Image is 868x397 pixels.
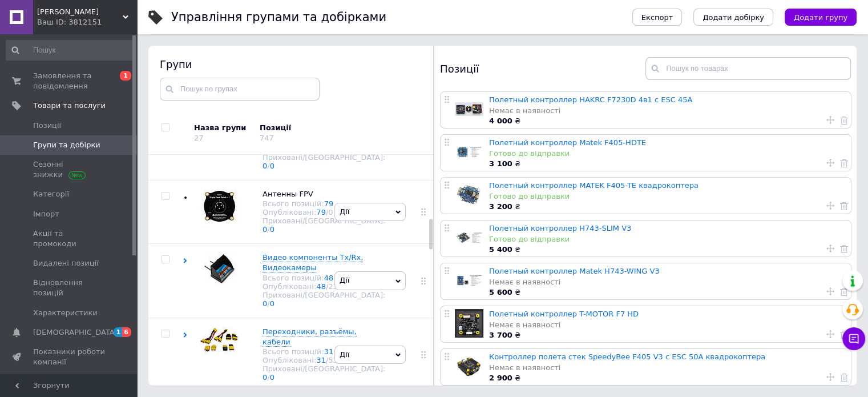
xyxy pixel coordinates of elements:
span: 6 [122,327,131,337]
div: Немає в наявності [489,320,845,330]
span: / [267,299,274,308]
div: ₴ [489,287,845,298]
button: Експорт [632,9,683,26]
div: Готово до відправки [489,191,845,202]
span: 1 [120,71,131,81]
div: ₴ [489,202,845,212]
div: ₴ [489,373,845,383]
span: Характеристики [33,308,98,318]
img: Антенны FPV [200,189,240,222]
span: Переходники, разъёмы, кабели [263,327,357,346]
span: Додати групу [794,13,847,22]
div: 53 [328,356,338,364]
div: Всього позицій: [263,199,385,208]
a: 48 [316,282,326,291]
div: Приховані/[GEOGRAPHIC_DATA]: [263,216,385,234]
div: Ваш ID: 3812151 [37,17,137,27]
button: Додати групу [785,9,857,26]
a: Видалити товар [840,158,848,168]
span: / [267,225,274,234]
a: Полетный контроллер Matek F405-HDTE [489,138,646,147]
div: 0 [328,208,333,216]
div: Готово до відправки [489,149,845,159]
span: Дії [340,207,349,216]
div: Групи [160,57,422,71]
div: ₴ [489,159,845,169]
span: Категорії [33,189,69,199]
img: Видео компоненты Tx/Rx, Видеокамеры [200,252,240,284]
h1: Управління групами та добірками [171,10,386,24]
input: Пошук по товарах [645,57,851,80]
span: / [326,208,333,216]
span: Імпорт [33,209,59,219]
a: Полетный контроллер MATEK F405-TE квадрокоптера [489,181,699,190]
a: 0 [270,225,274,234]
div: Немає в наявності [489,277,845,287]
a: 79 [324,199,334,208]
span: Групи та добірки [33,140,100,150]
b: 3 100 [489,159,512,168]
a: Полетный контроллер HAKRC F7230D 4в1 c ESC 45A [489,95,692,104]
a: 48 [324,274,334,282]
a: 31 [324,347,334,356]
div: 747 [260,134,274,142]
span: Дії [340,276,349,284]
b: 5 600 [489,288,512,296]
span: / [326,356,338,364]
a: Видалити товар [840,329,848,339]
a: Полетный контроллер Н743-SLIM V3 [489,224,631,232]
span: Видалені позиції [33,258,99,268]
div: Позиції [260,123,357,133]
input: Пошук по групах [160,78,320,101]
a: 79 [316,208,326,216]
div: Опубліковані: [263,208,385,216]
div: 23 [328,282,338,291]
span: [DEMOGRAPHIC_DATA] [33,327,118,338]
a: 31 [316,356,326,364]
span: / [267,373,274,382]
div: Немає в наявності [489,106,845,116]
div: Готово до відправки [489,234,845,244]
div: Приховані/[GEOGRAPHIC_DATA]: [263,364,385,382]
input: Пошук [6,40,135,61]
b: 2 900 [489,374,512,382]
a: Контроллер полета стек SpeedyBee F405 V3 с ESC 50A квадрокоптера [489,352,765,361]
span: КваДро Коп [37,7,123,17]
a: Видалити товар [840,286,848,296]
span: Видео компоненты Tx/Rx, Видеокамеры [263,253,363,272]
span: Акції та промокоди [33,228,106,249]
a: Видалити товар [840,372,848,382]
div: Немає в наявності [489,363,845,373]
a: 0 [263,299,267,308]
a: 0 [263,225,267,234]
a: 0 [270,162,274,170]
a: Видалити товар [840,243,848,254]
span: Показники роботи компанії [33,347,106,367]
span: / [267,162,274,170]
div: ₴ [489,330,845,340]
div: Всього позицій: [263,347,385,356]
div: Назва групи [194,123,251,133]
span: Товари та послуги [33,101,106,111]
b: 3 700 [489,331,512,339]
a: Видалити товар [840,115,848,125]
b: 3 200 [489,202,512,211]
img: Переходники, разъёмы, кабели [200,327,240,355]
span: Додати добірку [703,13,764,22]
div: 27 [194,134,204,142]
span: / [326,282,338,291]
div: Позиції [440,57,645,80]
a: Видалити товар [840,200,848,211]
button: Чат з покупцем [842,327,865,350]
div: Опубліковані: [263,282,385,291]
div: ₴ [489,244,845,255]
button: Додати добірку [693,9,773,26]
div: Приховані/[GEOGRAPHIC_DATA]: [263,153,385,170]
a: Полетный контроллер T-MOTOR F7 HD [489,310,639,318]
div: Опубліковані: [263,356,385,364]
a: 0 [270,373,274,382]
span: Дії [340,350,349,359]
span: Відновлення позицій [33,278,106,298]
a: 0 [263,162,267,170]
span: 1 [114,327,123,337]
